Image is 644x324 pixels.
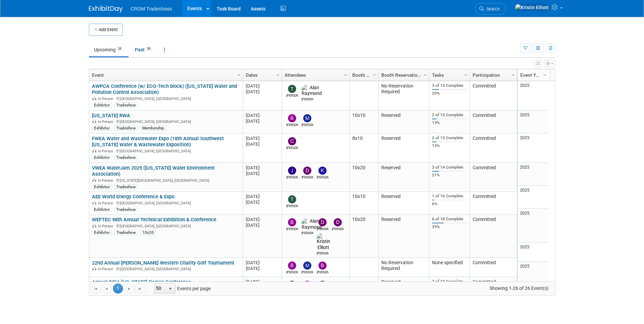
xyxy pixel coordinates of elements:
[246,199,279,205] div: [DATE]
[92,217,216,223] a: WEFTEC 98th Annual Technical Exhibition & Conference
[246,113,279,118] div: [DATE]
[89,43,128,56] a: Upcoming26
[318,261,327,270] img: Blake Roberts
[145,283,217,294] span: Events per page
[342,69,349,79] a: Column Settings
[302,230,313,235] div: Alan Raymond
[98,178,115,183] span: In-Person
[302,122,313,127] div: Myers Carpenter
[432,113,467,118] div: 2 of 15 Complete
[288,114,296,122] img: Branden Peterson
[260,217,261,222] span: -
[246,83,279,89] div: [DATE]
[343,72,348,78] span: Column Settings
[303,167,311,175] img: Daniel Austria
[137,286,143,292] span: Go to the last page
[246,69,277,81] a: Dates
[470,163,517,192] td: Committed
[483,283,555,293] span: Showing 1-26 of 26 Event(s)
[92,178,96,182] img: In-Person Event
[114,230,138,235] div: Tradeshow
[518,262,548,285] td: 2025
[92,102,112,108] div: Exhibitor
[515,4,549,11] img: Kristin Elliott
[349,215,378,258] td: 10x20
[236,72,242,78] span: Column Settings
[432,120,467,125] div: 13%
[518,81,548,110] td: 2025
[92,165,215,177] a: VWEA WaterJam 2025 ([US_STATE] Water Environment Association)
[246,89,279,95] div: [DATE]
[130,43,158,56] a: Past50
[349,163,378,192] td: 10x20
[378,192,429,215] td: Reserved
[432,91,467,96] div: 20%
[92,96,240,101] div: [GEOGRAPHIC_DATA], [GEOGRAPHIC_DATA]
[541,69,548,79] a: Column Settings
[422,69,429,79] a: Column Settings
[302,175,313,180] div: Daniel Austria
[246,194,279,199] div: [DATE]
[92,69,238,81] a: Event
[101,283,112,294] a: Go to the previous page
[92,279,191,285] a: Annual DBIA [US_STATE] Region Conference
[131,6,172,11] span: CROM Tradeshows
[98,224,115,228] span: In-Person
[92,267,96,270] img: In-Person Event
[288,167,296,175] img: Josh Homes
[246,260,279,266] div: [DATE]
[92,119,240,124] div: [GEOGRAPHIC_DATA], [GEOGRAPHIC_DATA]
[145,46,152,51] span: 50
[318,167,327,175] img: Kelly Lee
[302,85,322,97] img: Alan Raymond
[378,258,429,277] td: No Reservation Required
[378,81,429,110] td: No Reservation Required
[246,217,279,222] div: [DATE]
[432,279,467,284] div: 7 of 15 Complete
[89,24,123,36] button: Add Event
[286,203,298,208] div: Tod Green
[92,177,240,183] div: [US_STATE][GEOGRAPHIC_DATA], [GEOGRAPHIC_DATA]
[92,260,234,266] a: 22nd Annual [PERSON_NAME] Western Charity Golf Tournament
[432,143,467,148] div: 13%
[302,270,313,275] div: Myers Carpenter
[98,267,115,271] span: In-Person
[520,69,544,81] a: Event Year
[317,251,329,256] div: Kristin Elliott
[260,136,261,141] span: -
[114,102,138,108] div: Tradeshow
[332,226,344,231] div: Daniel Austria
[432,201,467,206] div: 6%
[92,201,96,204] img: In-Person Event
[462,69,470,79] a: Column Settings
[126,286,132,292] span: Go to the next page
[378,110,429,133] td: Reserved
[518,186,548,209] td: 2025
[246,171,279,176] div: [DATE]
[470,277,517,300] td: Committed
[286,226,298,231] div: Bobby Oyenarte
[518,133,548,163] td: 2025
[260,165,261,170] span: -
[92,207,112,212] div: Exhibitor
[92,224,96,227] img: In-Person Event
[432,165,467,170] div: 3 of 14 Complete
[286,145,298,150] div: Cameron Kenyon
[317,226,329,231] div: Daniel Haugland
[92,223,240,229] div: [GEOGRAPHIC_DATA], [GEOGRAPHIC_DATA]
[168,286,173,292] span: select
[140,230,156,235] div: 10x20
[518,163,548,186] td: 2025
[124,283,134,294] a: Go to the next page
[260,194,261,199] span: -
[317,233,330,251] img: Kristin Elliott
[371,69,378,79] a: Column Settings
[432,173,467,178] div: 21%
[285,69,345,81] a: Attendees
[98,120,115,124] span: In-Person
[246,118,279,124] div: [DATE]
[92,149,96,152] img: In-Person Event
[303,261,311,270] img: Myers Carpenter
[274,69,282,79] a: Column Settings
[378,277,429,300] td: Reserved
